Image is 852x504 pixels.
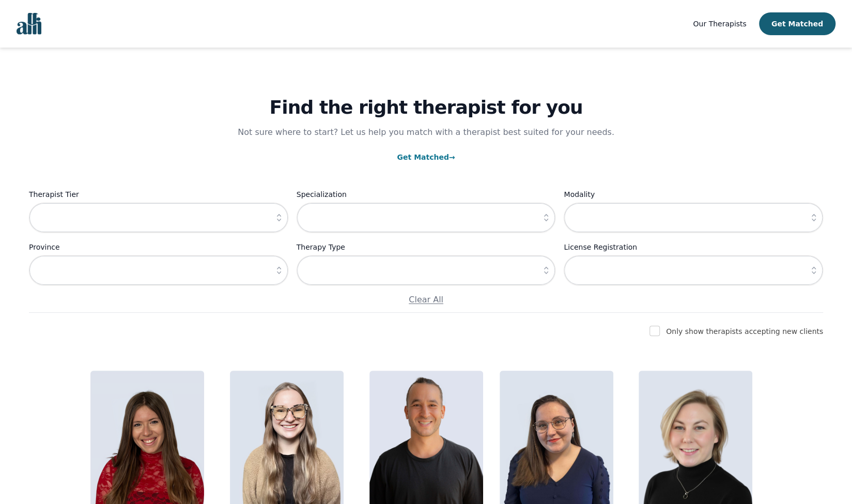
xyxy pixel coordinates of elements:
[564,241,823,253] label: License Registration
[29,97,823,118] h1: Find the right therapist for you
[29,241,288,253] label: Province
[397,153,455,161] a: Get Matched
[17,13,41,35] img: alli logo
[693,18,746,30] a: Our Therapists
[693,20,746,28] span: Our Therapists
[29,188,288,201] label: Therapist Tier
[449,153,455,161] span: →
[29,294,823,306] p: Clear All
[759,12,835,35] button: Get Matched
[297,188,556,201] label: Specialization
[297,241,556,253] label: Therapy Type
[564,188,823,201] label: Modality
[228,126,625,139] p: Not sure where to start? Let us help you match with a therapist best suited for your needs.
[666,327,823,335] label: Only show therapists accepting new clients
